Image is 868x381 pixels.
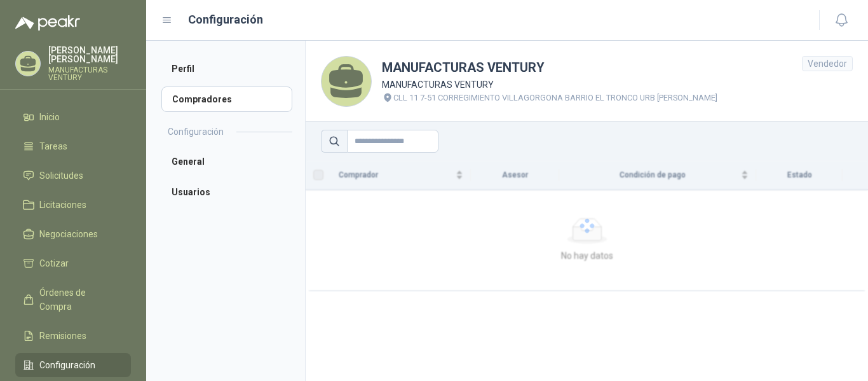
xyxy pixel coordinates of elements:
a: Negociaciones [15,222,131,246]
a: Tareas [15,134,131,158]
img: Logo peakr [15,15,80,31]
span: Cotizar [39,256,69,270]
a: Configuración [15,353,131,377]
a: Cotizar [15,251,131,275]
span: Remisiones [39,329,86,343]
a: Remisiones [15,324,131,348]
a: General [161,149,292,174]
div: Vendedor [802,56,853,71]
a: Órdenes de Compra [15,281,131,319]
span: Configuración [39,358,95,372]
p: MANUFACTURAS VENTURY [48,66,131,81]
span: Solicitudes [39,169,83,183]
p: CLL 11 7-51 CORREGIMIENTO VILLAGORGONA BARRIO EL TRONCO URB [PERSON_NAME] [393,92,717,104]
a: Compradores [161,87,292,112]
span: Órdenes de Compra [39,286,119,314]
span: Inicio [39,110,60,124]
a: Inicio [15,105,131,129]
span: Negociaciones [39,227,98,241]
p: [PERSON_NAME] [PERSON_NAME] [48,46,131,64]
span: Tareas [39,139,67,153]
a: Solicitudes [15,163,131,188]
a: Usuarios [161,179,292,205]
a: Licitaciones [15,193,131,217]
a: Perfil [161,56,292,81]
h1: Configuración [188,11,263,29]
span: Licitaciones [39,198,86,212]
p: MANUFACTURAS VENTURY [382,78,717,92]
h2: Configuración [168,125,224,139]
h1: MANUFACTURAS VENTURY [382,58,717,78]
